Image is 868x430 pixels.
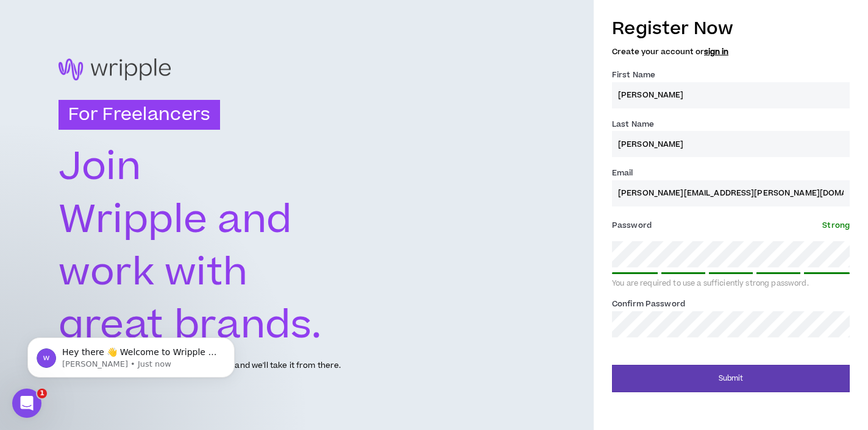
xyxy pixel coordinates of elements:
[612,365,850,392] button: Submit
[37,389,47,398] span: 1
[612,131,850,157] input: Last name
[59,140,141,195] text: Join
[612,82,850,108] input: First name
[12,389,41,418] iframe: Intercom live chat
[9,312,253,397] iframe: Intercom notifications message
[59,246,249,301] text: work with
[612,115,654,134] label: Last Name
[612,163,633,183] label: Email
[59,100,220,130] h3: For Freelancers
[612,220,652,231] span: Password
[612,279,850,289] div: You are required to use a sufficiently strong password.
[612,16,850,41] h3: Register Now
[612,294,685,314] label: Confirm Password
[612,65,655,85] label: First Name
[822,220,850,231] span: Strong
[59,299,322,354] text: great brands.
[59,193,292,248] text: Wripple and
[612,48,850,56] h5: Create your account or
[612,180,850,206] input: Enter Email
[704,46,728,57] a: sign in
